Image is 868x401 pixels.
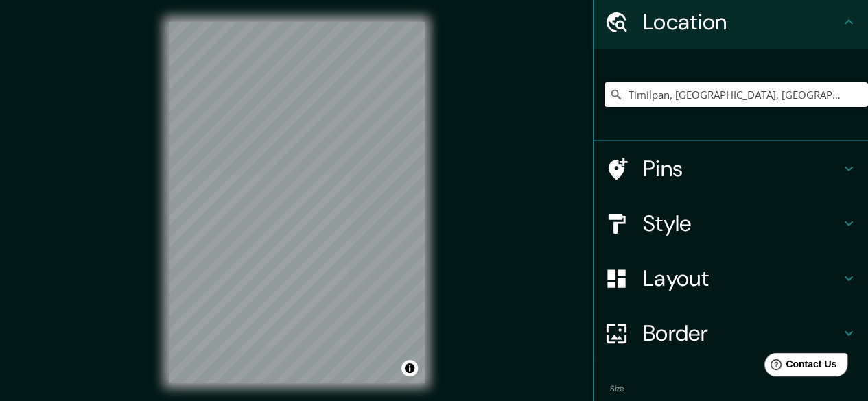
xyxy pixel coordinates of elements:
[594,306,868,361] div: Border
[594,196,868,251] div: Style
[605,82,868,107] input: Pick your city or area
[643,155,841,182] h4: Pins
[643,8,841,36] h4: Location
[594,251,868,306] div: Layout
[594,141,868,196] div: Pins
[643,319,841,347] h4: Border
[746,348,853,386] iframe: Help widget launcher
[643,210,841,237] h4: Style
[401,360,418,376] button: Toggle attribution
[643,265,841,292] h4: Layout
[169,22,425,383] canvas: Map
[610,383,624,395] label: Size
